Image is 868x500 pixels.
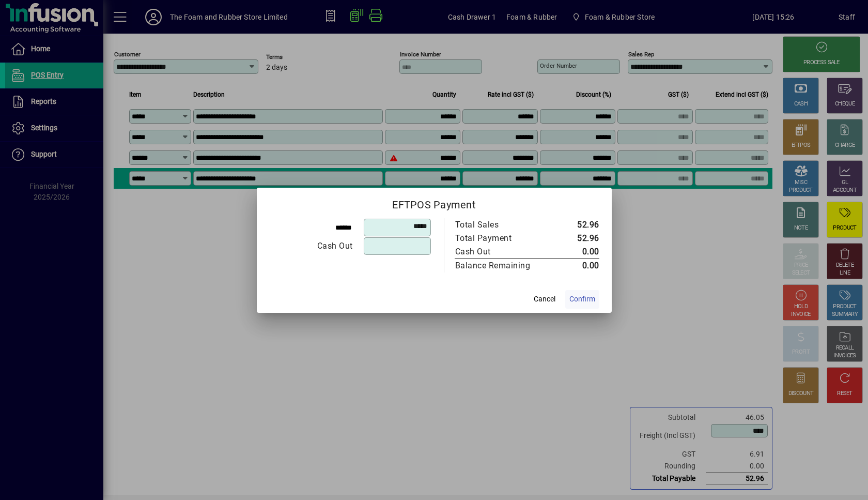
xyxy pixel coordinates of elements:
[534,294,555,305] span: Cancel
[455,260,542,272] div: Balance Remaining
[257,188,612,218] h2: EFTPOS Payment
[270,240,353,252] div: Cash Out
[552,259,599,272] td: 0.00
[455,218,552,232] td: Total Sales
[569,294,595,305] span: Confirm
[552,232,599,245] td: 52.96
[552,218,599,232] td: 52.96
[565,290,599,309] button: Confirm
[552,245,599,259] td: 0.00
[455,232,552,245] td: Total Payment
[528,290,561,309] button: Cancel
[455,246,542,258] div: Cash Out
